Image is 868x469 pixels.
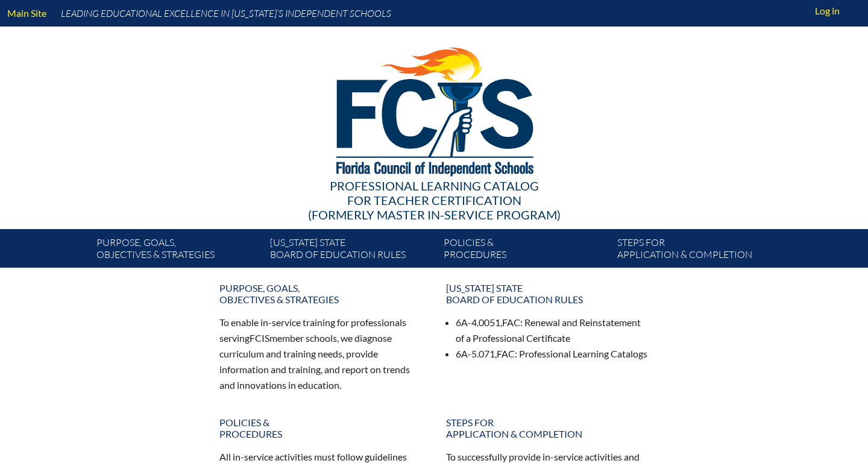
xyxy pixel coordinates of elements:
a: Policies &Procedures [439,234,612,268]
span: Log in [815,4,840,18]
li: 6A-4.0051, : Renewal and Reinstatement of a Professional Certificate [456,315,649,346]
a: Purpose, goals,objectives & strategies [92,234,265,268]
a: Purpose, goals,objectives & strategies [212,277,429,310]
a: Main Site [2,5,51,21]
li: 6A-5.071, : Professional Learning Catalogs [456,346,649,362]
span: FAC [502,316,520,328]
a: Steps forapplication & completion [439,412,656,444]
p: To enable in-service training for professionals serving member schools, we diagnose curriculum an... [219,315,422,392]
span: FCIS [250,332,269,344]
span: FAC [497,348,515,359]
div: Professional Learning Catalog (formerly Master In-service Program) [87,178,781,222]
a: [US_STATE] StateBoard of Education rules [265,234,439,268]
span: for Teacher Certification [347,193,521,207]
a: Steps forapplication & completion [612,234,786,268]
a: Policies &Procedures [212,412,429,444]
a: [US_STATE] StateBoard of Education rules [439,277,656,310]
img: FCISlogo221.eps [310,27,559,191]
